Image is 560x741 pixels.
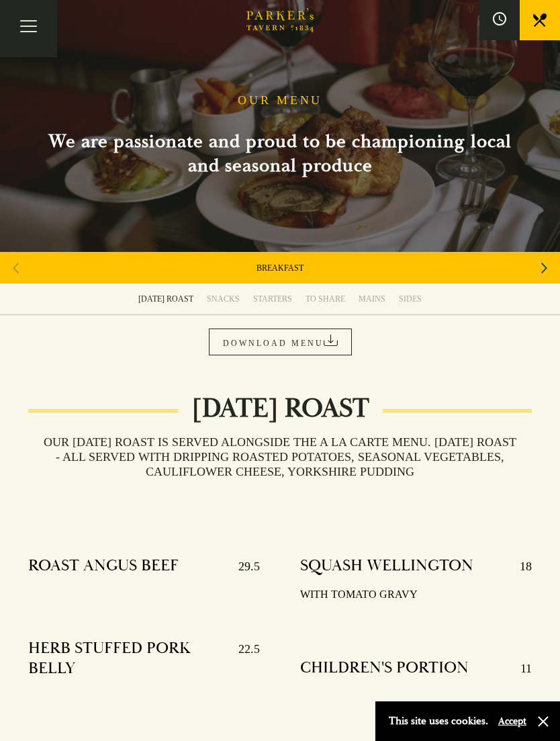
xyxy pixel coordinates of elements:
[238,93,322,108] h1: OUR MENU
[506,556,532,577] p: 18
[246,284,299,314] a: STARTERS
[300,585,532,605] p: WITH TOMATO GRAVY
[399,294,422,304] div: SIDES
[498,715,526,728] button: Accept
[256,263,304,273] a: BREAKFAST
[306,294,345,304] div: TO SHARE
[299,284,352,314] a: TO SHARE
[132,284,200,314] a: [DATE] ROAST
[32,130,528,178] h2: We are passionate and proud to be championing local and seasonal produce
[392,284,428,314] a: SIDES
[28,556,179,577] h4: ROAST ANGUS BEEF
[225,556,260,577] p: 29.5
[28,435,532,479] h3: Our [DATE] roast is served alongside the A La Carte menu. [DATE] ROAST - All served with dripping...
[359,294,385,304] div: MAINS
[507,658,532,679] p: 11
[300,556,473,577] h4: SQUASH WELLINGTON
[207,294,240,304] div: SNACKS
[253,294,292,304] div: STARTERS
[138,294,193,304] div: [DATE] ROAST
[209,329,352,355] a: DOWNLOAD MENU
[225,638,260,679] p: 22.5
[178,392,383,425] h2: [DATE] ROAST
[200,284,246,314] a: SNACKS
[300,658,469,679] h4: CHILDREN'S PORTION
[389,711,488,731] p: This site uses cookies.
[536,715,550,728] button: Close and accept
[352,284,392,314] a: MAINS
[535,253,553,283] div: Next slide
[28,638,225,679] h4: HERB STUFFED PORK BELLY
